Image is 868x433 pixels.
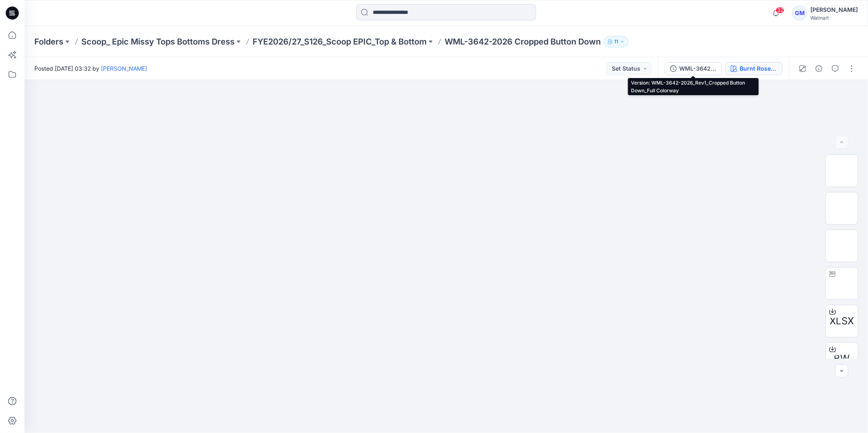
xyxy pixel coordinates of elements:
[812,62,825,75] button: Details
[253,36,427,47] a: FYE2026/27_S126_Scoop EPIC_Top & Bottom
[81,36,235,47] a: Scoop_ Epic Missy Tops Bottoms Dress
[830,314,854,328] span: XLSX
[810,15,858,21] div: Walmart
[614,37,618,46] p: 11
[34,36,63,47] a: Folders
[776,7,785,13] span: 32
[445,36,601,47] p: WML-3642-2026 Cropped Button Down
[725,62,783,75] button: Burnt Rosemary_Sateen
[792,6,807,20] div: GM
[740,64,777,73] div: Burnt Rosemary_Sateen
[665,62,722,75] button: WML-3642-2026_Rev1_Cropped Button Down_Full Colorway
[34,64,147,73] span: Posted [DATE] 03:32 by
[810,5,858,15] div: [PERSON_NAME]
[679,64,717,73] div: WML-3642-2026_Rev1_Cropped Button Down_Full Colorway
[101,65,147,72] a: [PERSON_NAME]
[834,351,850,366] span: BW
[604,36,629,47] button: 11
